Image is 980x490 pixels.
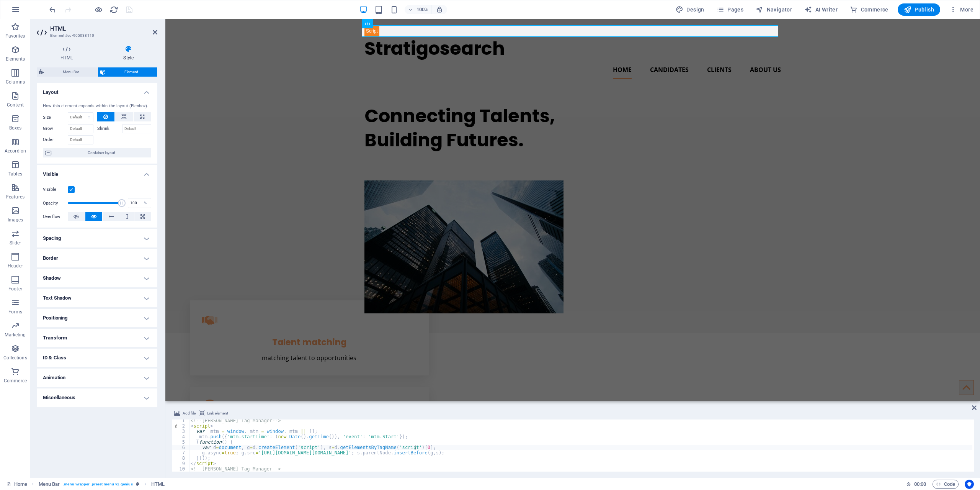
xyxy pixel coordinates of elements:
[8,217,23,223] p: Images
[914,480,926,489] span: 00 00
[6,480,27,489] a: Click to cancel selection. Double-click to open Pages
[37,388,157,407] h4: Miscellaneous
[39,480,60,489] span: Click to select. Double-click to edit
[173,409,197,418] button: Add file
[37,83,157,97] h4: Layout
[676,6,704,13] span: Design
[850,6,889,13] span: Commerce
[39,480,165,489] nav: breadcrumb
[946,3,977,16] button: More
[37,269,157,287] h4: Shadow
[136,482,139,486] i: This element is a customizable preset
[756,6,792,13] span: Navigator
[68,135,93,144] input: Default
[7,102,24,108] p: Content
[8,263,23,269] p: Header
[172,456,190,461] div: 8
[50,32,142,39] h3: Element #ed-905038110
[5,148,26,154] p: Accordion
[920,481,921,487] span: :
[714,3,746,16] button: Pages
[801,3,841,16] button: AI Writer
[753,3,795,16] button: Navigator
[6,194,24,200] p: Features
[46,67,95,77] span: Menu Bar
[172,445,190,450] div: 6
[37,309,157,327] h4: Positioning
[37,329,157,347] h4: Transform
[847,3,892,16] button: Commerce
[5,33,25,39] p: Favorites
[43,135,68,144] label: Order
[172,418,190,423] div: 1
[43,201,68,205] label: Opacity
[68,124,93,133] input: Default
[37,349,157,367] h4: ID & Class
[8,171,22,177] p: Tables
[63,480,132,489] span: . menu-wrapper .preset-menu-v2-genius
[108,67,155,77] span: Element
[898,3,940,16] button: Publish
[109,5,118,14] i: Reload page
[43,148,151,157] button: Container layout
[43,185,68,194] label: Visible
[140,198,151,208] div: %
[172,439,190,445] div: 5
[37,249,157,267] h4: Border
[43,115,68,120] label: Size
[8,286,22,292] p: Footer
[151,480,165,489] span: Click to select. Double-click to edit
[804,6,838,13] span: AI Writer
[436,6,443,13] i: On resize automatically adjust zoom level to fit chosen device.
[43,124,68,133] label: Grow
[936,480,955,489] span: Code
[10,240,21,246] p: Slider
[5,332,26,338] p: Marketing
[172,466,190,472] div: 10
[109,5,118,14] button: reload
[37,289,157,307] h4: Text Shadow
[172,450,190,456] div: 7
[50,25,157,32] h2: HTML
[673,3,707,16] div: Design (Ctrl+Alt+Y)
[904,6,934,13] span: Publish
[198,409,229,418] button: Link element
[100,45,157,61] h4: Style
[48,5,57,14] i: Undo: Change HTML (Ctrl+Z)
[207,409,228,418] span: Link element
[6,56,25,62] p: Elements
[172,423,190,429] div: 2
[4,378,27,384] p: Commerce
[172,429,190,434] div: 3
[122,124,152,133] input: Default
[9,125,22,131] p: Boxes
[949,6,973,13] span: More
[37,67,98,77] button: Menu Bar
[37,165,157,179] h4: Visible
[6,79,25,85] p: Columns
[43,103,151,110] div: How this element expands within the layout (Flexbox).
[37,229,157,247] h4: Spacing
[37,45,100,61] h4: HTML
[3,355,27,361] p: Collections
[717,6,743,13] span: Pages
[906,480,926,489] h6: Session time
[98,67,157,77] button: Element
[172,461,190,466] div: 9
[416,5,428,14] h6: 100%
[48,5,57,14] button: undo
[8,309,22,315] p: Forms
[673,3,707,16] button: Design
[933,480,959,489] button: Code
[54,148,149,157] span: Container layout
[405,5,432,14] button: 100%
[183,409,196,418] span: Add file
[965,480,974,489] button: Usercentrics
[97,124,122,133] label: Shrink
[37,369,157,387] h4: Animation
[43,212,68,221] label: Overflow
[172,434,190,439] div: 4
